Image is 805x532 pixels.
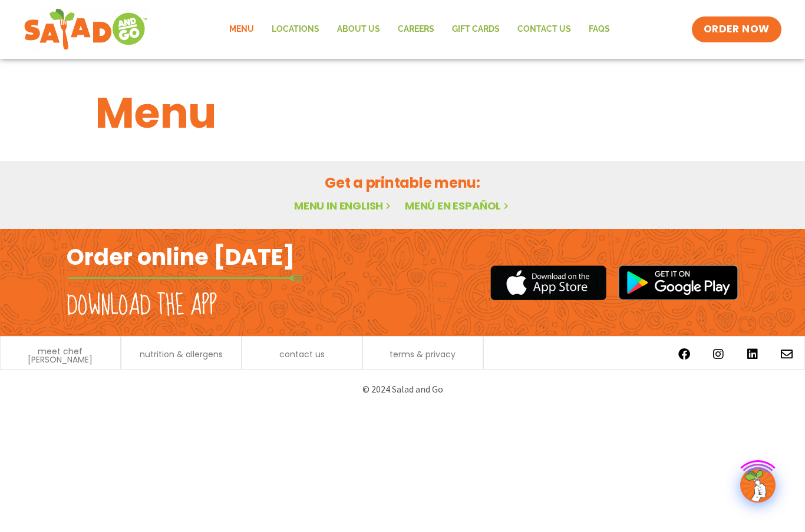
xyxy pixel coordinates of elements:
a: meet chef [PERSON_NAME] [6,347,114,364]
h2: Get a printable menu: [95,172,710,193]
a: Menu in English [294,198,393,213]
a: contact us [279,350,325,358]
span: ORDER NOW [704,22,770,36]
img: google_play [618,265,738,300]
a: Contact Us [509,16,580,43]
h2: Order online [DATE] [67,242,295,271]
a: Locations [263,16,328,43]
a: FAQs [580,16,619,43]
a: Menú en español [405,198,511,213]
a: terms & privacy [390,350,456,358]
h1: Menu [95,81,710,145]
img: fork [67,275,302,281]
img: appstore [490,264,606,302]
a: ORDER NOW [692,16,781,42]
h2: Download the app [67,290,217,322]
a: About Us [328,16,389,43]
a: Careers [389,16,443,43]
a: Menu [220,16,263,43]
a: GIFT CARDS [443,16,509,43]
img: new-SAG-logo-768×292 [24,6,148,53]
a: nutrition & allergens [140,350,223,358]
p: © 2024 Salad and Go [72,381,733,397]
nav: Menu [220,16,619,43]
